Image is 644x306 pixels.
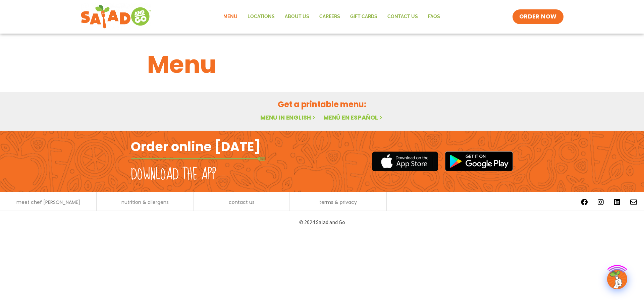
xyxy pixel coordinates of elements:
a: meet chef [PERSON_NAME] [16,200,80,205]
a: ORDER NOW [513,9,563,24]
a: nutrition & allergens [121,200,169,205]
a: GIFT CARDS [345,9,382,25]
a: terms & privacy [319,200,357,205]
a: About Us [280,9,314,25]
img: appstore [372,150,438,172]
p: © 2024 Salad and Go [134,218,510,227]
nav: Menu [218,9,445,25]
h2: Get a printable menu: [147,98,497,110]
a: Locations [243,9,280,25]
h2: Order online [DATE] [131,138,261,155]
a: FAQs [423,9,445,25]
span: ORDER NOW [519,13,557,21]
img: new-SAG-logo-768×292 [80,3,151,30]
a: Menu in English [260,113,317,122]
h1: Menu [147,46,497,83]
a: Menú en español [323,113,384,122]
img: fork [131,157,265,161]
a: Menu [218,9,243,25]
a: contact us [229,200,255,205]
a: Contact Us [382,9,423,25]
img: google_play [445,151,513,171]
h2: Download the app [131,165,216,184]
a: Careers [314,9,345,25]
